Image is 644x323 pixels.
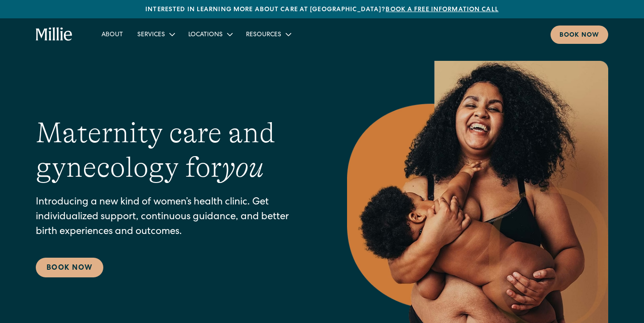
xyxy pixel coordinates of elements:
[551,25,608,44] a: Book now
[246,30,281,40] div: Resources
[36,195,311,240] p: Introducing a new kind of women’s health clinic. Get individualized support, continuous guidance,...
[188,30,223,40] div: Locations
[222,151,264,183] em: you
[559,31,599,40] div: Book now
[239,27,297,42] div: Resources
[386,7,498,13] a: Book a free information call
[36,116,311,185] h1: Maternity care and gynecology for
[94,27,130,42] a: About
[36,258,103,277] a: Book Now
[36,27,73,42] a: home
[181,27,239,42] div: Locations
[137,30,165,40] div: Services
[130,27,181,42] div: Services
